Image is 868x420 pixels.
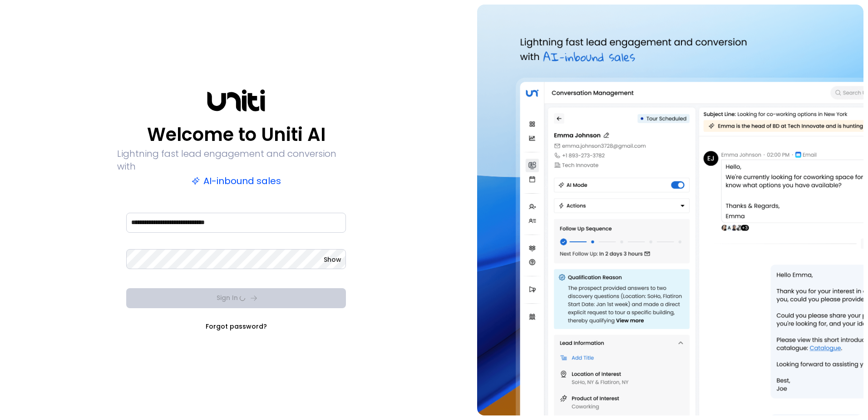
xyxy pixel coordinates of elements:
[324,255,341,264] button: Show
[117,147,355,173] p: Lightning fast lead engagement and conversion with
[206,322,267,331] a: Forgot password?
[192,175,281,187] p: AI-inbound sales
[477,5,863,415] img: auth-hero.png
[147,124,325,145] p: Welcome to Uniti AI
